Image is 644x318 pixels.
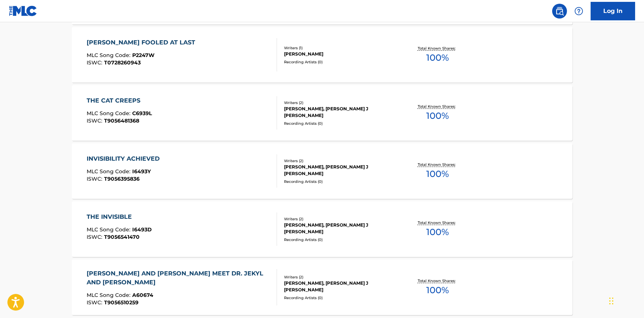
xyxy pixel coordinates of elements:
iframe: Chat Widget [607,282,644,318]
span: 100 % [426,51,449,64]
div: Drag [609,290,614,312]
div: THE CAT CREEPS [87,96,152,105]
span: 100 % [426,167,449,181]
div: Recording Artists ( 0 ) [284,121,396,126]
div: Writers ( 1 ) [284,45,396,51]
span: T0728260943 [104,59,141,66]
span: MLC Song Code : [87,226,132,233]
div: [PERSON_NAME] [284,51,396,57]
a: THE CAT CREEPSMLC Song Code:C6939LISWC:T9056481368Writers (2)[PERSON_NAME], [PERSON_NAME] J [PERS... [72,85,573,141]
div: Recording Artists ( 0 ) [284,179,396,184]
div: Writers ( 2 ) [284,100,396,106]
div: [PERSON_NAME], [PERSON_NAME] J [PERSON_NAME] [284,222,396,235]
span: I6493D [132,226,152,233]
span: A60674 [132,292,153,298]
img: help [574,7,583,16]
span: T9056481368 [104,117,139,124]
span: ISWC : [87,234,104,240]
img: MLC Logo [9,6,37,16]
span: T9056395836 [104,175,140,182]
a: [PERSON_NAME] FOOLED AT LASTMLC Song Code:P2247WISWC:T0728260943Writers (1)[PERSON_NAME]Recording... [72,27,573,83]
span: ISWC : [87,59,104,66]
div: THE INVISIBLE [87,212,152,221]
a: THE INVISIBLEMLC Song Code:I6493DISWC:T9056541470Writers (2)[PERSON_NAME], [PERSON_NAME] J [PERSO... [72,201,573,257]
div: [PERSON_NAME] FOOLED AT LAST [87,38,199,47]
span: 100 % [426,109,449,123]
a: INVISIBILITY ACHIEVEDMLC Song Code:I6493YISWC:T9056395836Writers (2)[PERSON_NAME], [PERSON_NAME] ... [72,143,573,199]
span: MLC Song Code : [87,292,132,298]
div: Writers ( 2 ) [284,158,396,164]
p: Total Known Shares: [418,162,457,167]
div: Recording Artists ( 0 ) [284,59,396,65]
div: Writers ( 2 ) [284,274,396,280]
span: 100 % [426,284,449,297]
span: T9056541470 [104,234,140,240]
div: Help [571,4,586,19]
a: [PERSON_NAME] AND [PERSON_NAME] MEET DR. JEKYL AND [PERSON_NAME]MLC Song Code:A60674ISWC:T9056510... [72,260,573,315]
span: 100 % [426,225,449,239]
span: MLC Song Code : [87,168,132,175]
span: ISWC : [87,175,104,182]
div: Recording Artists ( 0 ) [284,295,396,301]
span: MLC Song Code : [87,110,132,117]
div: [PERSON_NAME], [PERSON_NAME] J [PERSON_NAME] [284,280,396,293]
span: P2247W [132,52,154,58]
span: C6939L [132,110,152,117]
p: Total Known Shares: [418,278,457,284]
div: Recording Artists ( 0 ) [284,237,396,242]
span: I6493Y [132,168,151,175]
div: INVISIBILITY ACHIEVED [87,154,163,163]
p: Total Known Shares: [418,46,457,51]
span: T9056510259 [104,299,139,306]
div: Writers ( 2 ) [284,216,396,222]
div: [PERSON_NAME], [PERSON_NAME] J [PERSON_NAME] [284,106,396,119]
div: [PERSON_NAME], [PERSON_NAME] J [PERSON_NAME] [284,164,396,177]
a: Log In [591,2,635,20]
span: MLC Song Code : [87,52,132,58]
p: Total Known Shares: [418,220,457,225]
span: ISWC : [87,299,104,306]
a: Public Search [552,4,567,19]
p: Total Known Shares: [418,104,457,109]
div: [PERSON_NAME] AND [PERSON_NAME] MEET DR. JEKYL AND [PERSON_NAME] [87,269,271,287]
span: ISWC : [87,117,104,124]
img: search [555,7,564,16]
